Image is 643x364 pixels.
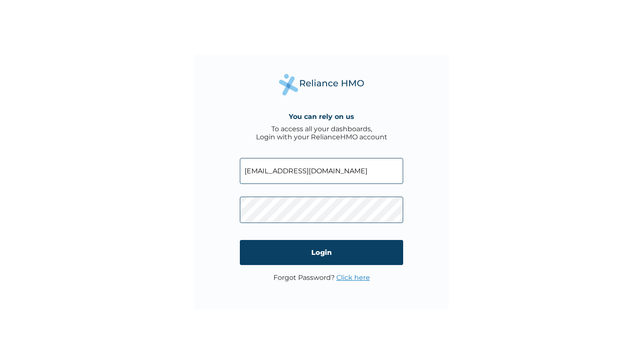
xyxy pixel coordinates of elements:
[279,74,364,96] img: Reliance Health's Logo
[336,274,370,282] a: Click here
[289,113,354,121] h4: You can rely on us
[273,274,370,282] p: Forgot Password?
[240,158,403,184] input: Email address or HMO ID
[240,240,403,265] input: Login
[256,125,387,141] div: To access all your dashboards, Login with your RelianceHMO account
